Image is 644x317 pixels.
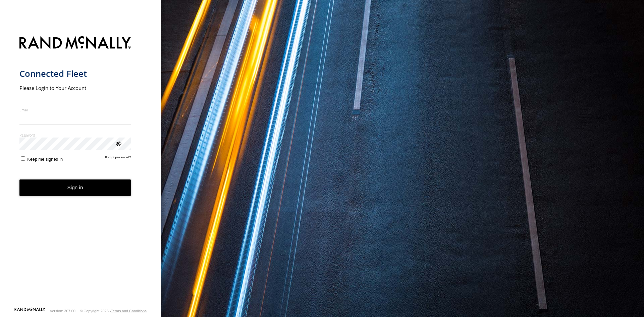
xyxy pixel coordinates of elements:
a: Visit our Website [14,308,45,314]
h2: Please Login to Your Account [19,85,131,91]
label: Email [19,107,131,112]
a: Forgot password? [105,155,131,162]
div: ViewPassword [115,140,121,147]
form: main [19,32,142,307]
div: Version: 307.00 [50,309,75,313]
input: Keep me signed in [21,156,25,161]
span: Keep me signed in [27,157,63,162]
h1: Connected Fleet [19,68,131,79]
img: Rand McNally [19,35,131,52]
label: Password [19,133,131,138]
div: © Copyright 2025 - [80,309,147,313]
button: Sign in [19,179,131,196]
a: Terms and Conditions [111,309,147,313]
